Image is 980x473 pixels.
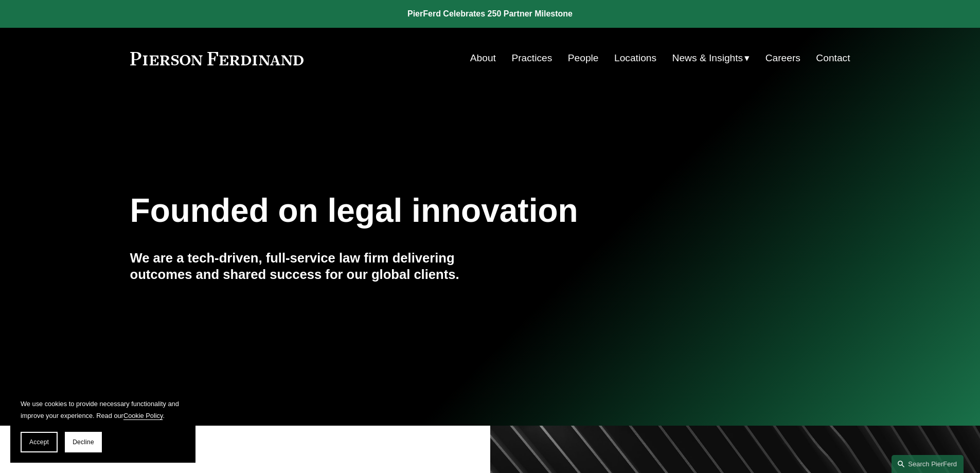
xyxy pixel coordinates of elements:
[672,48,750,68] a: folder dropdown
[470,48,496,68] a: About
[816,48,850,68] a: Contact
[29,439,49,446] span: Accept
[130,250,490,283] h4: We are a tech-driven, full-service law firm delivering outcomes and shared success for our global...
[73,439,94,446] span: Decline
[65,432,102,452] button: Decline
[123,412,163,419] a: Cookie Policy
[892,455,964,473] a: Search this site
[21,398,185,422] p: We use cookies to provide necessary functionality and improve your experience. Read our .
[672,49,743,67] span: News & Insights
[130,192,730,230] h1: Founded on legal innovation
[614,48,656,68] a: Locations
[10,388,195,463] section: Cookie banner
[511,48,552,68] a: Practices
[21,432,58,452] button: Accept
[568,48,599,68] a: People
[765,48,800,68] a: Careers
